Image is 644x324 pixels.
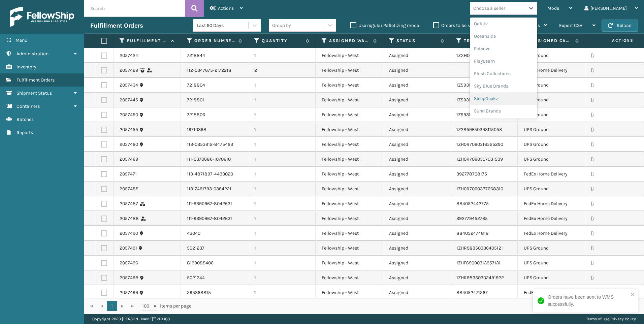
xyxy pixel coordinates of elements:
td: 1 [248,226,316,241]
td: Fellowship - West [316,226,383,241]
a: 2057499 [120,289,138,296]
span: Reports [17,130,33,135]
td: 2 [248,63,316,78]
td: UPS Ground [518,182,585,196]
span: Mode [547,5,559,11]
td: Assigned [383,137,450,152]
td: Fellowship - West [316,78,383,93]
td: 113-0353912-8475463 [181,137,248,152]
td: UPS Ground [518,48,585,63]
td: 1 [248,182,316,196]
a: 2057434 [120,82,138,89]
td: 7218801 [181,93,248,107]
td: 1 [248,93,316,107]
td: 111-0370686-1070610 [181,152,248,167]
a: 2057485 [120,186,138,192]
span: Shipment Status [17,90,52,96]
td: 1 [248,256,316,270]
td: Fellowship - West [316,167,383,182]
td: UPS Ground [518,241,585,256]
td: Assigned [383,241,450,256]
a: 392778708175 [456,171,487,177]
td: FedEx Home Delivery [518,226,585,241]
td: Assigned [383,48,450,63]
td: 1 [248,122,316,137]
td: Fellowship - West [316,137,383,152]
span: Export CSV [559,23,582,28]
a: 884052474818 [456,230,489,236]
label: Tracking Number [464,38,505,44]
div: Last 90 Days [197,22,249,29]
td: Fellowship - West [316,48,383,63]
a: 1ZHR98350302491922 [456,275,504,281]
a: 2057424 [120,52,138,59]
td: 111-9390967-8042631 [181,196,248,211]
td: 1 [248,152,316,167]
td: FedEx Home Delivery [518,285,585,300]
td: 111-9390967-8042631 [181,211,248,226]
a: 1Z59316A0315749618 [456,82,501,88]
a: 2057490 [120,230,138,237]
a: 2057496 [120,260,138,266]
a: 2057488 [120,215,139,222]
td: Fellowship - West [316,63,383,78]
label: Assigned Warehouse [329,38,370,44]
a: 1ZHF69090313957131 [456,260,501,266]
span: Fulfillment Orders [17,77,55,83]
td: Fellowship - West [316,285,383,300]
button: close [631,292,635,298]
td: Assigned [383,226,450,241]
td: 1 [248,167,316,182]
span: Actions [218,5,234,11]
a: 392779452765 [456,216,488,221]
td: UPS Ground [518,137,585,152]
td: Assigned [383,93,450,107]
td: FedEx Home Delivery [518,63,585,78]
div: 1 - 30 of 30 items [201,303,637,310]
span: Containers [17,103,40,109]
a: 1ZXH04530386062955 [456,53,505,58]
div: Oaktiv [470,18,537,30]
td: Fellowship - West [316,93,383,107]
div: Sky Blue Brands [470,80,537,92]
button: Reload [602,20,638,32]
td: Fellowship - West [316,256,383,270]
td: Fellowship - West [316,182,383,196]
a: 1 [107,301,117,311]
td: Fellowship - West [316,211,383,226]
td: 1 [248,48,316,63]
td: 5021237 [181,241,248,256]
a: 1ZH0R7060337668310 [456,186,503,192]
td: FedEx Home Delivery [518,211,585,226]
td: UPS Ground [518,152,585,167]
td: Fellowship - West [316,270,383,285]
a: 2057469 [120,156,138,163]
label: Assigned Carrier Service [531,38,572,44]
span: 100 [142,303,152,310]
div: Group by [272,22,291,29]
a: 1Z2859F50393115058 [456,127,502,132]
td: 113-7491793-0364221 [181,182,248,196]
td: Fellowship - West [316,122,383,137]
td: 1 [248,107,316,122]
td: 295368815 [181,285,248,300]
label: Use regular Palletizing mode [350,23,419,28]
td: 1 [248,78,316,93]
td: 1 [248,196,316,211]
td: UPS Ground [518,256,585,270]
td: Assigned [383,107,450,122]
img: logo [10,7,74,27]
td: 1 [248,211,316,226]
a: 1ZH0R7060307031509 [456,156,503,162]
td: Fellowship - West [316,196,383,211]
div: Petcove [470,42,537,55]
label: Order Number [194,38,235,44]
td: Fellowship - West [316,152,383,167]
td: Assigned [383,256,450,270]
td: UPS Ground [518,78,585,93]
div: SleepGeekz [470,92,537,105]
a: 1Z59316A0333821371 [456,97,501,103]
td: 1 [248,270,316,285]
td: FedEx Home Delivery [518,167,585,182]
td: Assigned [383,270,450,285]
